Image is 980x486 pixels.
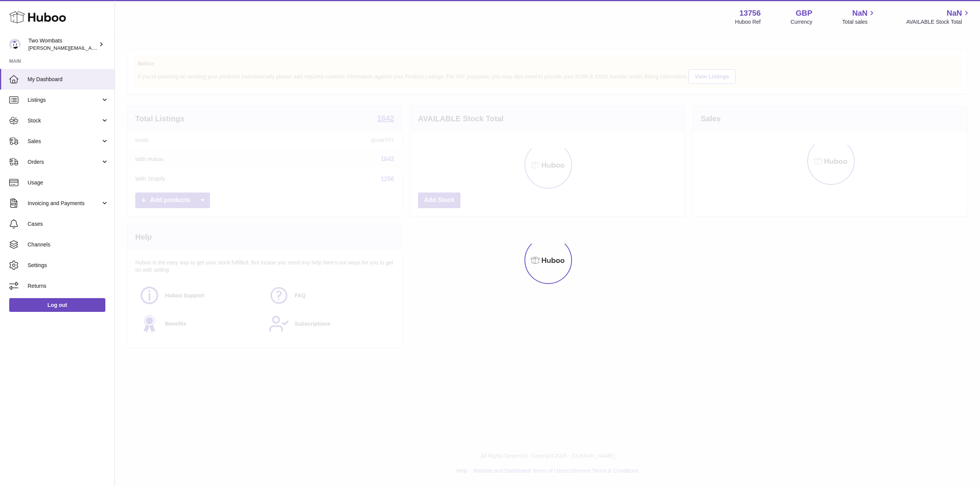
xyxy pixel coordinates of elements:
[28,200,101,207] span: Invoicing and Payments
[842,8,876,26] a: NaN Total sales
[28,96,101,104] span: Listings
[28,220,109,228] span: Cases
[28,262,109,269] span: Settings
[947,8,962,18] span: NaN
[739,8,761,18] strong: 13756
[791,18,813,26] div: Currency
[852,8,867,18] span: NaN
[9,298,105,312] a: Log out
[906,18,971,26] span: AVAILABLE Stock Total
[842,18,876,26] span: Total sales
[28,241,109,248] span: Channels
[28,138,101,145] span: Sales
[796,8,812,18] strong: GBP
[28,158,101,166] span: Orders
[28,117,101,124] span: Stock
[735,18,761,26] div: Huboo Ref
[9,39,21,50] img: philip.carroll@twowombats.com
[28,282,109,290] span: Returns
[906,8,971,26] a: NaN AVAILABLE Stock Total
[28,37,97,52] div: Two Wombats
[28,45,195,51] span: [PERSON_NAME][EMAIL_ADDRESS][PERSON_NAME][DOMAIN_NAME]
[28,76,109,83] span: My Dashboard
[28,179,109,186] span: Usage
